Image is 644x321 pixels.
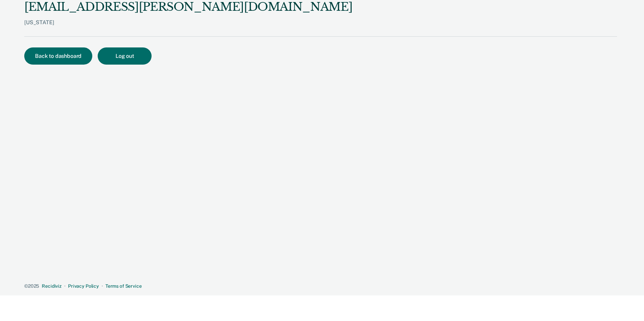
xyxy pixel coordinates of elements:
[24,283,617,289] div: · ·
[98,47,152,65] button: Log out
[24,283,39,289] span: © 2025
[24,19,352,36] div: [US_STATE]
[24,53,98,59] a: Back to dashboard
[24,47,92,65] button: Back to dashboard
[42,283,62,289] a: Recidiviz
[68,283,99,289] a: Privacy Policy
[105,283,142,289] a: Terms of Service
